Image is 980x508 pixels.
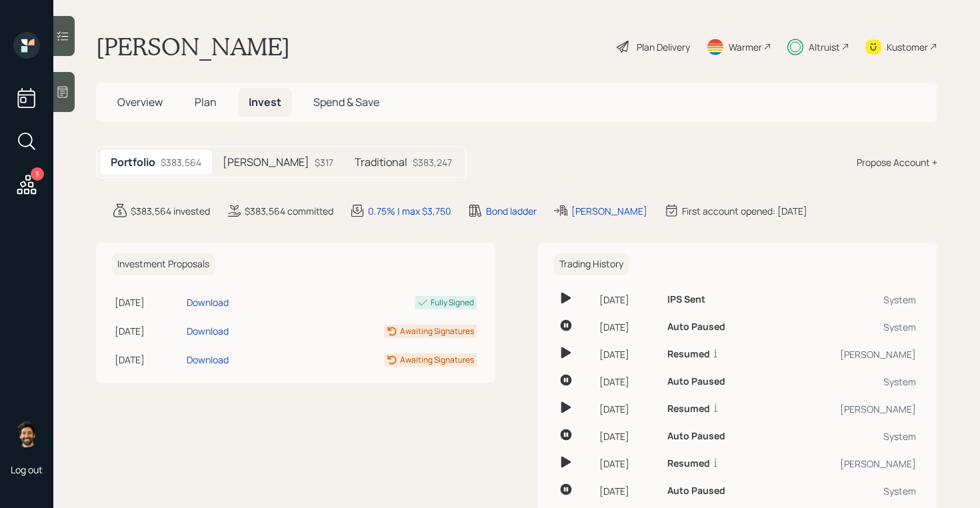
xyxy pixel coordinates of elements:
[249,95,281,109] span: Invest
[782,402,916,416] div: [PERSON_NAME]
[187,353,229,367] div: Download
[782,347,916,361] div: [PERSON_NAME]
[599,484,657,498] div: [DATE]
[223,156,309,169] h5: [PERSON_NAME]
[131,204,210,218] div: $383,564 invested
[554,253,629,275] h6: Trading History
[782,375,916,389] div: System
[161,155,201,169] div: $383,564
[599,293,657,307] div: [DATE]
[111,156,155,169] h5: Portfolio
[368,204,451,218] div: 0.75% | max $3,750
[187,295,229,309] div: Download
[599,402,657,416] div: [DATE]
[313,95,379,109] span: Spend & Save
[431,297,474,309] div: Fully Signed
[11,463,43,476] div: Log out
[637,40,690,54] div: Plan Delivery
[782,429,916,443] div: System
[599,347,657,361] div: [DATE]
[115,295,181,309] div: [DATE]
[117,95,163,109] span: Overview
[400,354,474,366] div: Awaiting Signatures
[667,349,710,360] h6: Resumed
[413,155,452,169] div: $383,247
[857,155,937,169] div: Propose Account +
[245,204,333,218] div: $383,564 committed
[667,403,710,415] h6: Resumed
[571,204,647,218] div: [PERSON_NAME]
[599,320,657,334] div: [DATE]
[195,95,217,109] span: Plan
[112,253,215,275] h6: Investment Proposals
[729,40,762,54] div: Warmer
[782,293,916,307] div: System
[782,320,916,334] div: System
[599,457,657,471] div: [DATE]
[486,204,537,218] div: Bond ladder
[809,40,840,54] div: Altruist
[96,32,290,61] h1: [PERSON_NAME]
[355,156,407,169] h5: Traditional
[599,429,657,443] div: [DATE]
[315,155,333,169] div: $317
[115,324,181,338] div: [DATE]
[782,484,916,498] div: System
[400,325,474,337] div: Awaiting Signatures
[13,421,40,447] img: eric-schwartz-headshot.png
[187,324,229,338] div: Download
[667,294,705,305] h6: IPS Sent
[667,458,710,469] h6: Resumed
[31,167,44,181] div: 3
[667,376,725,387] h6: Auto Paused
[115,353,181,367] div: [DATE]
[887,40,928,54] div: Kustomer
[667,485,725,497] h6: Auto Paused
[667,431,725,442] h6: Auto Paused
[782,457,916,471] div: [PERSON_NAME]
[667,321,725,333] h6: Auto Paused
[682,204,807,218] div: First account opened: [DATE]
[599,375,657,389] div: [DATE]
